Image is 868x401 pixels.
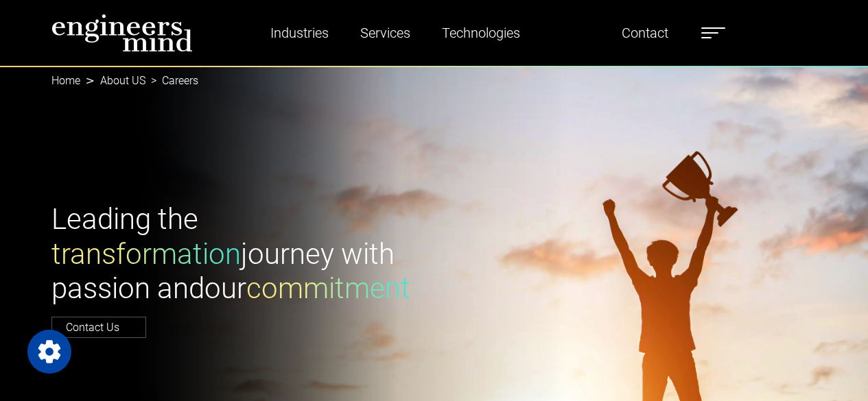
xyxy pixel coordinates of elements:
[265,17,334,49] a: Industries
[51,317,146,338] a: Contact Us
[51,202,426,306] h1: Leading the journey with passion and our
[436,17,526,49] a: Technologies
[51,237,241,271] span: transformation
[51,66,817,96] nav: breadcrumb
[246,271,410,305] span: commitment
[616,17,674,49] a: Contact
[145,73,198,89] li: Careers
[51,74,80,87] a: Home
[355,17,416,49] a: Services
[100,74,145,87] a: About US
[51,14,193,52] img: logo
